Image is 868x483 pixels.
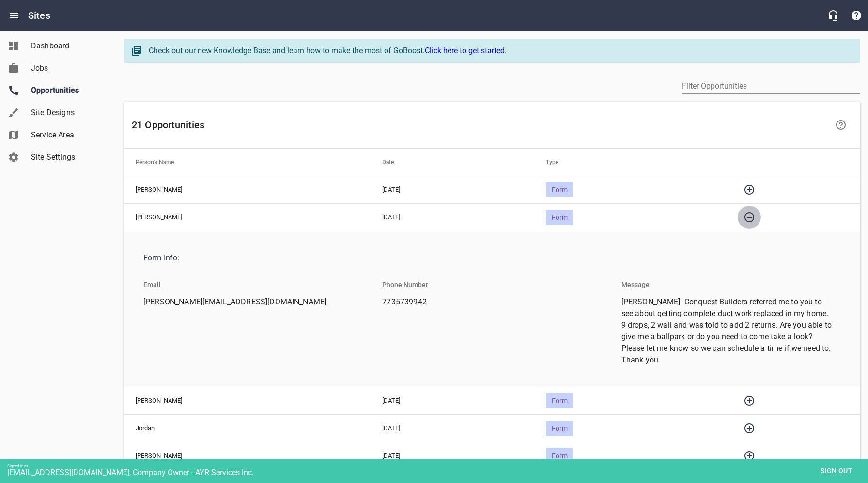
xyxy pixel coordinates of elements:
button: Sign out [812,462,861,480]
div: Signed in as [7,464,868,468]
span: 7735739942 [382,296,594,308]
td: [DATE] [371,387,534,414]
li: Email [136,273,169,296]
input: Filter by author or content. [682,78,860,94]
span: Dashboard [31,40,105,52]
li: Phone Number [374,273,436,296]
div: [EMAIL_ADDRESS][DOMAIN_NAME], Company Owner - AYR Services Inc. [7,468,868,477]
td: [PERSON_NAME] [124,176,371,203]
th: Person's Name [124,149,371,176]
span: Opportunities [31,85,105,96]
span: Form [546,424,573,432]
h6: 21 Opportunities [132,117,827,133]
span: Form Info: [143,252,833,264]
span: Form [546,397,573,405]
span: Service Area [31,129,105,141]
td: [PERSON_NAME] [124,442,371,469]
a: Learn more about your Opportunities [829,113,852,136]
button: Open drawer [2,4,26,27]
button: Support Portal [845,4,868,27]
button: Live Chat [821,4,845,27]
div: Form [546,393,573,408]
td: [PERSON_NAME] [124,203,371,231]
td: [DATE] [371,414,534,442]
span: Form [546,452,573,460]
span: [PERSON_NAME][EMAIL_ADDRESS][DOMAIN_NAME] [143,296,355,308]
span: Site Settings [31,151,105,163]
span: [PERSON_NAME]- Conquest Builders referred me to you to see about getting complete duct work repla... [621,296,833,366]
span: Jobs [31,62,105,74]
div: Form [546,182,573,197]
div: Form [546,421,573,436]
td: Jordan [124,414,371,442]
th: Date [371,149,534,176]
td: [DATE] [371,203,534,231]
div: Form [546,448,573,464]
a: Click here to get started. [425,46,507,55]
div: Form [546,210,573,225]
td: [DATE] [371,442,534,469]
td: [DATE] [371,176,534,203]
h6: Sites [28,8,50,23]
th: Type [534,149,726,176]
td: [PERSON_NAME] [124,387,371,414]
span: Site Designs [31,107,105,119]
div: Check out our new Knowledge Base and learn how to make the most of GoBoost. [149,45,850,57]
span: Form [546,213,573,221]
span: Sign out [816,465,857,477]
li: Message [614,273,657,296]
span: Form [546,186,573,194]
